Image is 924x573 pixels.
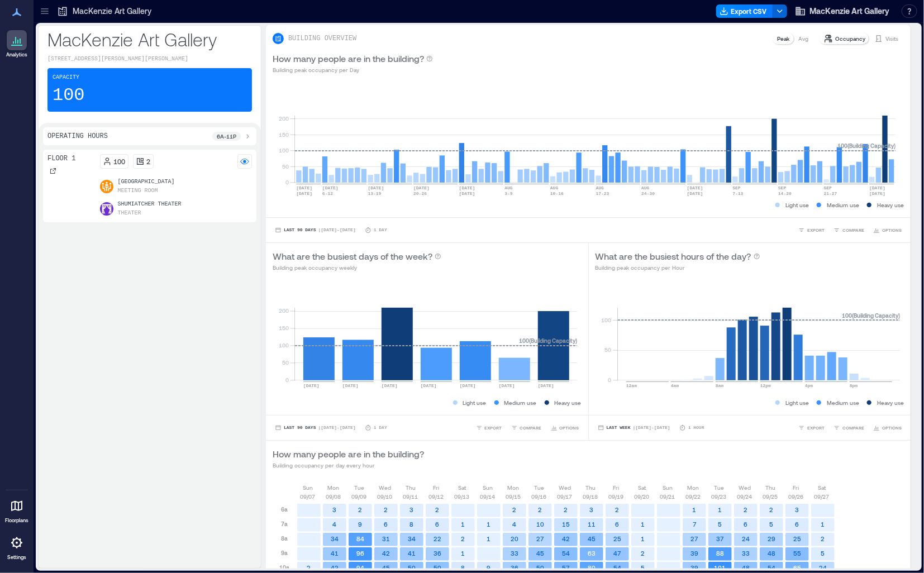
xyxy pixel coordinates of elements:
p: 9a [281,548,288,557]
tspan: 100 [279,342,289,348]
p: 09/22 [686,492,701,501]
p: Settings [7,554,26,561]
text: 24-30 [641,191,655,196]
button: EXPORT [474,422,504,433]
p: Light use [785,398,809,407]
text: 3 [410,506,414,513]
p: How many people are in the building? [273,52,424,65]
text: 14-20 [778,191,792,196]
text: 1 [487,535,491,542]
text: 41 [331,550,339,557]
text: 12am [626,383,637,388]
text: 1 [821,521,825,528]
p: Heavy use [877,200,904,209]
span: MacKenzie Art Gallery [809,6,889,17]
text: 1 [641,535,645,542]
p: 09/23 [712,492,727,501]
button: COMPARE [831,225,866,236]
text: [DATE] [687,191,703,196]
p: 09/08 [326,492,341,501]
text: 2 [616,506,620,513]
p: Light use [463,398,487,407]
text: 5 [641,564,645,571]
p: 09/26 [789,492,804,501]
text: AUG [504,185,513,190]
p: 09/10 [378,492,393,501]
button: COMPARE [509,422,544,433]
text: [DATE] [322,185,339,190]
text: 13-19 [368,191,382,196]
text: 55 [793,550,801,557]
text: 15 [562,521,570,528]
text: 2 [770,506,774,513]
text: 10 [536,521,544,528]
p: Mon [328,483,340,492]
text: 1 [461,521,465,528]
p: MacKenzie Art Gallery [47,28,252,50]
text: 12pm [760,383,771,388]
a: Floorplans [2,493,32,527]
text: AUG [550,185,559,190]
p: 09/16 [532,492,547,501]
text: 1 [487,521,491,528]
text: [DATE] [460,383,476,388]
text: AUG [641,185,650,190]
p: Sat [458,483,466,492]
p: 6a [281,505,288,514]
text: 1 [461,550,465,557]
text: 2 [359,506,363,513]
button: OPTIONS [871,225,904,236]
text: [DATE] [303,383,320,388]
span: OPTIONS [560,424,579,431]
text: [DATE] [296,191,312,196]
p: 8a [281,534,288,543]
text: 42 [331,564,339,571]
p: What are the busiest hours of the day? [596,250,751,263]
text: 8am [716,383,724,388]
text: 80 [588,564,596,571]
p: 09/11 [403,492,418,501]
p: Medium use [827,398,859,407]
text: [DATE] [459,191,475,196]
text: 63 [588,550,596,557]
tspan: 100 [279,147,289,154]
p: Tue [534,483,544,492]
p: Wed [739,483,751,492]
text: 54 [613,564,621,571]
p: Heavy use [555,398,582,407]
p: 09/20 [635,492,650,501]
button: OPTIONS [549,422,582,433]
p: Building peak occupancy per Hour [596,263,760,272]
text: 3 [333,506,337,513]
text: [DATE] [869,191,885,196]
p: 09/27 [815,492,830,501]
text: [DATE] [499,383,515,388]
p: 09/07 [301,492,316,501]
p: 09/14 [480,492,496,501]
text: 41 [408,550,416,557]
tspan: 150 [279,324,289,331]
text: [DATE] [413,185,430,190]
text: 101 [715,564,726,571]
p: Thu [765,483,775,492]
p: How many people are in the building? [273,447,424,461]
text: 1 [641,521,645,528]
text: 24 [819,564,827,571]
p: Tue [714,483,724,492]
p: Sun [663,483,673,492]
tspan: 50 [604,347,611,354]
text: 27 [537,535,545,542]
text: 96 [356,550,364,557]
text: 4 [513,521,517,528]
text: SEP [824,185,832,190]
text: 25 [793,535,801,542]
text: 88 [716,550,724,557]
p: Analytics [6,51,27,58]
text: [DATE] [296,185,312,190]
button: COMPARE [831,422,866,433]
span: EXPORT [807,227,825,233]
text: SEP [733,185,741,190]
p: Sat [638,483,646,492]
p: 100 [114,157,126,166]
p: Medium use [827,200,859,209]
